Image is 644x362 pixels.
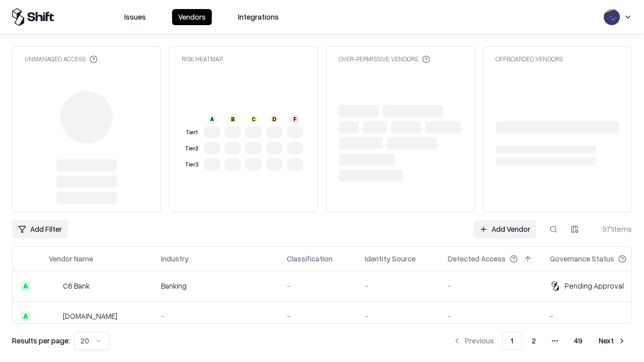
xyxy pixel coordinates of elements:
[287,311,349,321] div: -
[232,9,285,25] button: Integrations
[593,332,632,350] button: Next
[365,311,432,321] div: -
[49,253,93,264] div: Vendor Name
[161,311,271,321] div: -
[118,9,152,25] button: Issues
[25,55,98,63] div: Unmanaged Access
[365,281,432,291] div: -
[184,144,200,153] div: Tier 2
[12,220,68,238] button: Add Filter
[270,115,278,123] div: D
[524,332,544,350] button: 2
[365,253,416,264] div: Identity Source
[161,281,271,291] div: Banking
[592,224,632,234] div: 971 items
[208,115,216,123] div: A
[49,311,59,321] img: pathfactory.com
[291,115,299,123] div: F
[182,55,223,63] div: Risk Heatmap
[565,281,624,291] div: Pending Approval
[161,253,189,264] div: Industry
[550,311,642,321] div: -
[229,115,237,123] div: B
[12,335,70,346] p: Results per page:
[502,332,522,350] button: 1
[250,115,258,123] div: C
[448,311,534,321] div: -
[63,311,117,321] div: [DOMAIN_NAME]
[21,311,31,321] div: A
[447,332,632,350] nav: pagination
[496,55,562,63] div: Offboarded Vendors
[172,9,212,25] button: Vendors
[550,253,614,264] div: Governance Status
[339,55,430,63] div: Over-Permissive Vendors
[21,281,31,291] div: A
[184,128,200,137] div: Tier 1
[566,332,591,350] button: 49
[287,281,349,291] div: -
[287,253,333,264] div: Classification
[473,220,536,238] a: Add Vendor
[448,253,506,264] div: Detected Access
[63,281,90,291] div: C6 Bank
[448,281,534,291] div: -
[49,281,59,291] img: C6 Bank
[184,160,200,169] div: Tier 3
